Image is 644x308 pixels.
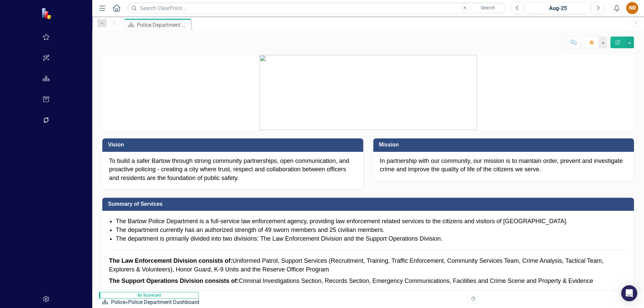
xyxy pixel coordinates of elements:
div: Police Department Dashboard [137,21,190,29]
a: Police [111,299,125,305]
p: In partnership with our community, our mission is to maintain order, prevent and investigate crim... [380,157,628,174]
li: The department is primarily divided into two divisions: The Law Enforcement Division and the Supp... [116,235,627,243]
div: Police Department Dashboard [128,299,199,305]
img: ClearPoint Strategy [41,8,53,19]
h3: Summary of Services [108,201,631,207]
p: Uniformed Patrol, Support Services (Recruitment, Training, Traffic Enforcement, Community Service... [109,257,627,275]
input: Search ClearPoint... [127,2,506,14]
div: Open Intercom Messenger [621,285,637,301]
span: By Scorecard [99,292,199,299]
strong: The Law Enforcement Division consists of: [109,257,232,264]
button: Aug-25 [526,2,590,14]
p: Criminal Investigations Section, Records Section, Emergency Communications, Facilities and Crime ... [109,275,627,286]
div: » [102,299,202,306]
button: Search [471,3,504,13]
div: Aug-25 [528,4,588,12]
h3: Mission [379,142,631,148]
li: The Bartow Police Department is a full-service law enforcement agency, providing law enforcement ... [116,217,627,226]
button: NR [626,2,638,14]
p: To build a safer Bartow through strong community partnerships, open communication, and proactive ... [109,157,357,183]
li: The department currently has an authorized strength of 49 sworn members and 25 civilian members. [116,226,627,235]
span: Search [481,5,495,10]
h3: Vision [108,142,360,148]
strong: The Support Operations Division consists of: [109,278,239,284]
